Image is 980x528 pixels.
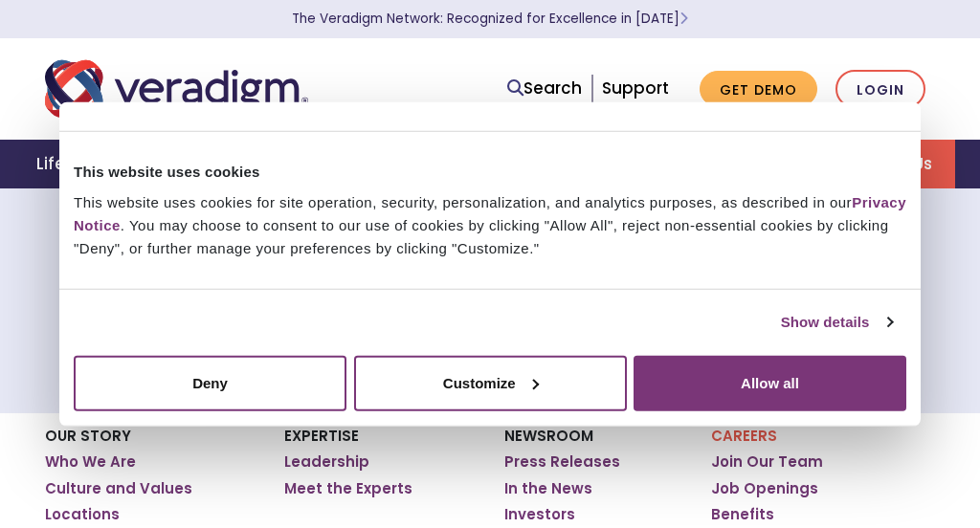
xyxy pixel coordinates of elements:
a: Join Our Team [711,452,823,472]
a: Investors [504,505,575,524]
div: This website uses cookies for site operation, security, personalization, and analytics purposes, ... [74,190,906,259]
a: Search [507,76,582,101]
a: Leadership [284,452,369,472]
a: Show details [781,311,892,334]
a: Privacy Notice [74,193,906,232]
div: This website uses cookies [74,161,906,184]
button: Deny [74,355,346,410]
a: Press Releases [504,452,620,472]
a: Locations [45,505,120,524]
a: The Veradigm Network: Recognized for Excellence in [DATE]Learn More [292,10,688,28]
button: Allow all [634,355,906,410]
a: Culture and Values [45,479,192,498]
a: Who We Are [45,452,136,472]
a: Get Demo [700,71,817,108]
a: Life Sciences [25,140,161,188]
a: Meet the Experts [284,479,412,498]
a: In the News [504,479,592,498]
button: Customize [354,355,627,410]
img: Veradigm logo [45,57,308,121]
a: Job Openings [711,479,818,498]
a: Support [602,77,669,99]
a: Benefits [711,505,774,524]
a: Login [835,70,925,109]
span: Learn More [679,10,688,28]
